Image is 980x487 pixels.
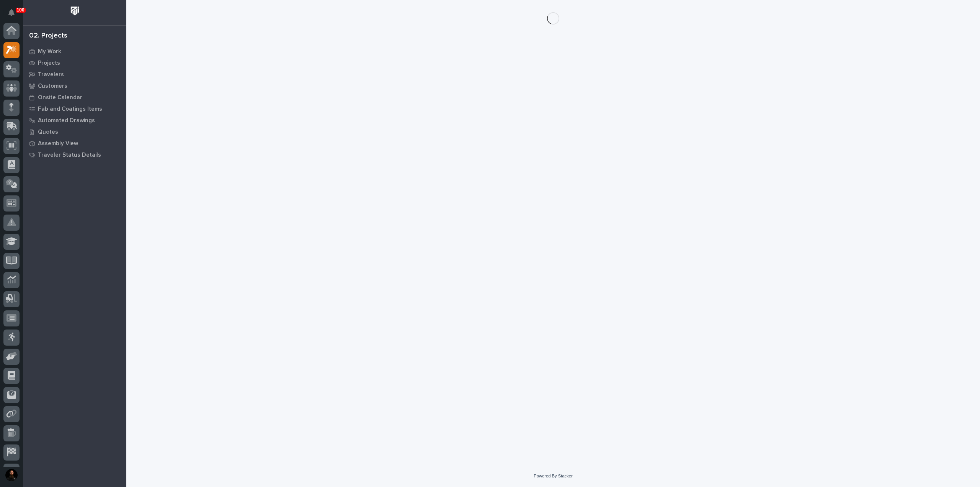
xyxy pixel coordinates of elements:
[23,103,126,115] a: Fab and Coatings Items
[38,140,78,147] p: Assembly View
[23,115,126,126] a: Automated Drawings
[3,5,20,21] button: Notifications
[23,69,126,80] a: Travelers
[23,126,126,138] a: Quotes
[23,46,126,57] a: My Work
[38,83,67,90] p: Customers
[38,117,95,124] p: Automated Drawings
[38,106,102,113] p: Fab and Coatings Items
[38,94,82,101] p: Onsite Calendar
[38,60,60,67] p: Projects
[38,71,64,78] p: Travelers
[23,80,126,92] a: Customers
[10,9,20,21] div: Notifications100
[38,48,61,55] p: My Work
[23,138,126,149] a: Assembly View
[23,57,126,69] a: Projects
[68,4,82,18] img: Workspace Logo
[23,92,126,103] a: Onsite Calendar
[38,129,58,136] p: Quotes
[17,7,24,13] p: 100
[29,32,67,40] div: 02. Projects
[38,152,101,159] p: Traveler Status Details
[23,149,126,161] a: Traveler Status Details
[3,467,20,483] button: users-avatar
[534,474,572,478] a: Powered By Stacker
